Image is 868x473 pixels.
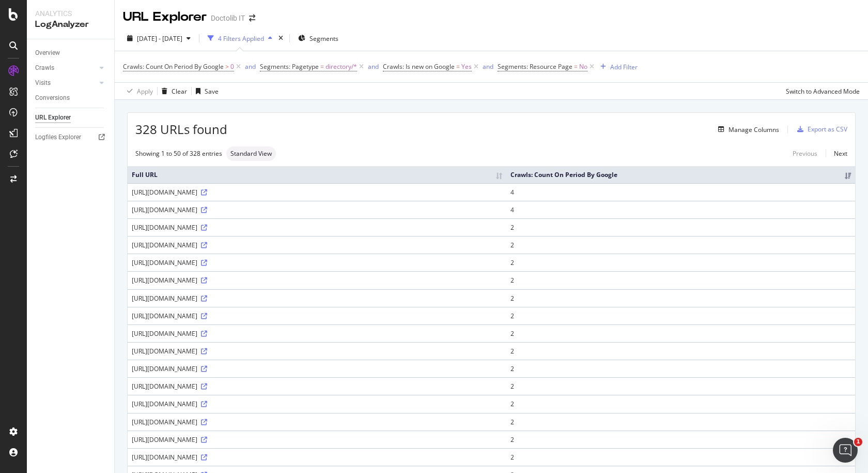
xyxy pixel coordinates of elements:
div: arrow-right-arrow-left [249,14,255,22]
span: No [579,60,587,74]
div: Visits [35,78,51,88]
div: LogAnalyzer [35,19,106,31]
div: [URL][DOMAIN_NAME] [132,400,502,408]
td: 2 [506,324,855,342]
span: Yes [461,60,472,74]
div: [URL][DOMAIN_NAME] [132,241,502,249]
button: and [483,62,493,71]
td: 2 [506,289,855,307]
span: 1 [854,438,862,446]
div: Crawls [35,63,54,73]
button: Manage Columns [714,123,779,136]
a: Logfiles Explorer [35,132,107,143]
div: [URL][DOMAIN_NAME] [132,188,502,197]
div: Save [205,87,219,96]
div: [URL][DOMAIN_NAME] [132,418,502,426]
div: [URL][DOMAIN_NAME] [132,223,502,232]
span: Segments: Pagetype [260,62,319,71]
td: 2 [506,360,855,377]
div: [URL][DOMAIN_NAME] [132,312,502,320]
div: times [276,33,285,43]
td: 2 [506,236,855,254]
div: Logfiles Explorer [35,132,81,143]
a: Visits [35,78,97,88]
td: 2 [506,254,855,271]
div: [URL][DOMAIN_NAME] [132,347,502,356]
span: = [320,62,324,71]
span: = [574,62,578,71]
button: Add Filter [596,61,638,73]
span: Segments [309,34,338,43]
div: [URL][DOMAIN_NAME] [132,435,502,444]
div: and [483,62,493,71]
div: 4 Filters Applied [218,34,264,43]
th: Full URL: activate to sort column ascending [128,166,506,183]
a: Crawls [35,63,97,73]
span: [DATE] - [DATE] [137,34,182,43]
td: 2 [506,377,855,395]
th: Crawls: Count On Period By Google: activate to sort column ascending [506,166,855,183]
span: Standard View [230,151,272,157]
div: [URL][DOMAIN_NAME] [132,294,502,303]
div: neutral label [226,146,276,161]
td: 2 [506,448,855,466]
td: 2 [506,395,855,412]
button: and [368,62,379,71]
td: 2 [506,218,855,236]
div: [URL][DOMAIN_NAME] [132,453,502,462]
button: [DATE] - [DATE] [123,30,195,47]
div: [URL][DOMAIN_NAME] [132,329,502,338]
div: Add Filter [610,63,638,71]
div: Switch to Advanced Mode [786,87,860,96]
button: Save [192,83,219,99]
a: Conversions [35,93,107,104]
div: and [368,62,379,71]
td: 4 [506,201,855,218]
td: 2 [506,431,855,448]
div: and [245,62,256,71]
span: 0 [230,60,234,74]
div: Export as CSV [808,125,847,134]
a: URL Explorer [35,112,107,123]
div: Conversions [35,93,70,104]
button: and [245,62,256,71]
div: [URL][DOMAIN_NAME] [132,364,502,373]
div: Clear [172,87,187,96]
div: Overview [35,48,60,58]
div: [URL][DOMAIN_NAME] [132,258,502,267]
div: [URL][DOMAIN_NAME] [132,205,502,214]
td: 4 [506,183,855,201]
iframe: Intercom live chat [833,438,858,463]
span: 328 URLs found [135,121,227,138]
div: Analytics [35,8,106,19]
span: Crawls: Count On Period By Google [123,62,224,71]
div: Showing 1 to 50 of 328 entries [135,149,222,158]
span: = [456,62,460,71]
td: 2 [506,413,855,431]
div: [URL][DOMAIN_NAME] [132,276,502,285]
button: Switch to Advanced Mode [782,83,860,99]
div: Apply [137,87,153,96]
button: Clear [158,83,187,99]
button: Segments [294,30,343,47]
button: Export as CSV [793,121,847,138]
button: 4 Filters Applied [204,30,276,47]
div: URL Explorer [35,112,71,123]
div: Doctolib IT [211,13,245,23]
button: Apply [123,83,153,99]
div: URL Explorer [123,8,207,26]
td: 2 [506,342,855,360]
div: [URL][DOMAIN_NAME] [132,382,502,391]
td: 2 [506,271,855,289]
div: Manage Columns [729,125,779,134]
a: Next [826,146,847,161]
span: directory/* [326,60,357,74]
span: Crawls: Is new on Google [383,62,455,71]
td: 2 [506,307,855,324]
a: Overview [35,48,107,58]
span: Segments: Resource Page [498,62,572,71]
span: > [225,62,229,71]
